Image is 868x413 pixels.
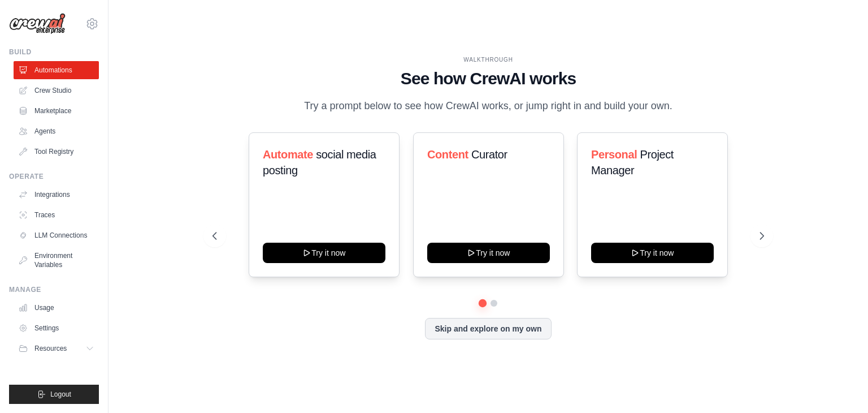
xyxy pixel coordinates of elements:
[14,339,99,358] button: Resources
[14,186,99,204] a: Integrations
[14,247,99,274] a: Environment Variables
[591,243,714,263] button: Try it now
[14,81,99,100] a: Crew Studio
[427,243,550,263] button: Try it now
[427,148,468,161] span: Content
[14,226,99,244] a: LLM Connections
[34,344,67,353] span: Resources
[298,98,678,114] p: Try a prompt below to see how CrewAI works, or jump right in and build your own.
[263,243,385,263] button: Try it now
[212,68,764,89] h1: See how CrewAI works
[263,148,376,177] span: social media posting
[591,148,637,161] span: Personal
[14,61,99,79] a: Automations
[50,390,71,399] span: Logout
[9,285,99,294] div: Manage
[425,318,551,339] button: Skip and explore on my own
[471,148,507,161] span: Curator
[14,319,99,337] a: Settings
[14,122,99,140] a: Agents
[14,299,99,317] a: Usage
[14,102,99,120] a: Marketplace
[14,143,99,161] a: Tool Registry
[9,385,99,404] button: Logout
[212,55,764,64] div: WALKTHROUGH
[263,148,313,161] span: Automate
[14,206,99,224] a: Traces
[9,13,66,35] img: Logo
[9,172,99,181] div: Operate
[9,48,99,57] div: Build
